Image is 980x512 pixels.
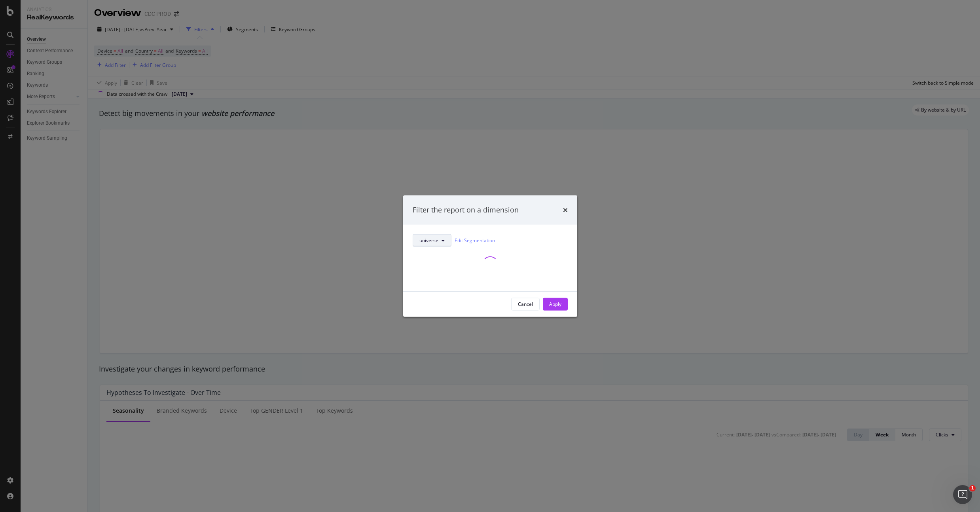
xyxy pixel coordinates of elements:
iframe: Intercom live chat [953,485,972,504]
div: Apply [549,301,561,307]
div: modal [403,195,577,317]
button: Cancel [511,298,540,310]
span: universe [419,237,438,244]
a: Edit Segmentation [455,236,495,245]
button: universe [413,234,451,247]
span: 1 [969,485,976,491]
div: Cancel [518,301,533,307]
div: times [563,205,568,215]
div: Filter the report on a dimension [413,205,519,215]
button: Apply [543,298,568,310]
